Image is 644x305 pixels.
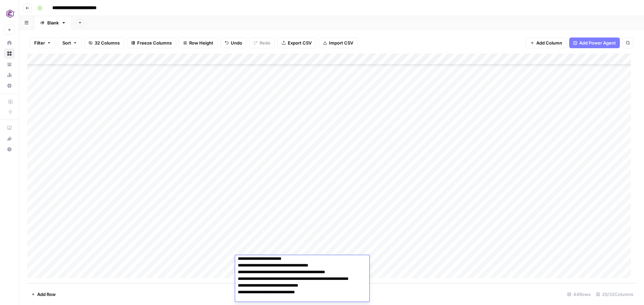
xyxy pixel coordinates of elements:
[288,40,312,46] span: Export CSV
[593,289,636,300] div: 20/32 Columns
[4,144,15,155] button: Help + Support
[34,40,45,46] span: Filter
[277,37,316,48] button: Export CSV
[47,19,59,26] div: Blank
[4,134,14,144] div: What's new?
[58,37,82,48] button: Sort
[249,37,275,48] button: Redo
[189,40,213,46] span: Row Height
[4,8,16,20] img: Commvault Logo
[569,37,620,48] button: Add Power Agent
[27,289,60,300] button: Add Row
[526,37,567,48] button: Add Column
[4,37,15,48] a: Home
[536,40,562,46] span: Add Column
[127,37,176,48] button: Freeze Columns
[137,40,172,46] span: Freeze Columns
[62,40,71,46] span: Sort
[220,37,247,48] button: Undo
[4,80,15,91] a: Settings
[4,70,15,80] a: Usage
[329,40,353,46] span: Import CSV
[84,37,124,48] button: 32 Columns
[579,40,616,46] span: Add Power Agent
[95,40,120,46] span: 32 Columns
[30,37,55,48] button: Filter
[37,291,56,298] span: Add Row
[4,123,15,133] a: AirOps Academy
[231,40,242,46] span: Undo
[319,37,358,48] button: Import CSV
[34,16,72,29] a: Blank
[260,40,270,46] span: Redo
[565,289,593,300] div: 44 Rows
[4,59,15,70] a: Your Data
[4,133,15,144] button: What's new?
[4,5,15,22] button: Workspace: Commvault
[179,37,218,48] button: Row Height
[4,48,15,59] a: Browse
